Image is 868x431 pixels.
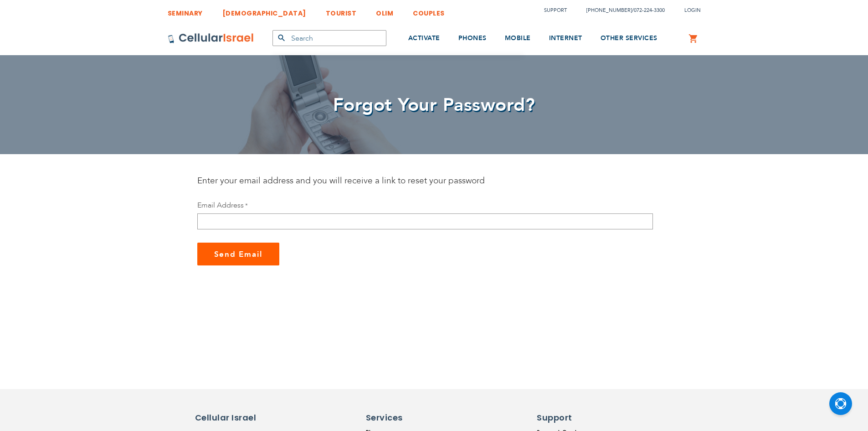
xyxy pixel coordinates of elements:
[634,7,665,14] a: 072-224-3300
[376,2,393,19] a: OLIM
[272,30,386,46] input: Search
[333,93,535,118] span: Forgot Your Password?
[505,34,531,42] span: MOBILE
[408,21,440,56] a: ACTIVATE
[537,412,591,424] h6: Support
[366,412,443,424] h6: Services
[549,34,582,42] span: INTERNET
[195,412,272,424] h6: Cellular Israel
[197,243,279,265] button: Send Email
[214,249,262,260] span: Send Email
[408,34,440,42] span: ACTIVATE
[458,34,487,42] span: PHONES
[586,7,632,14] a: [PHONE_NUMBER]
[168,33,254,44] img: Cellular Israel Logo
[684,7,701,14] span: Login
[326,2,357,19] a: TOURIST
[458,21,487,56] a: PHONES
[601,21,657,56] a: OTHER SERVICES
[222,2,306,19] a: [DEMOGRAPHIC_DATA]
[197,200,248,211] label: Email Address
[549,21,582,56] a: INTERNET
[168,2,203,19] a: SEMINARY
[577,4,665,17] li: /
[197,175,653,187] div: Enter your email address and you will receive a link to reset your password
[544,7,567,14] a: Support
[601,34,657,42] span: OTHER SERVICES
[505,21,531,56] a: MOBILE
[413,2,445,19] a: COUPLES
